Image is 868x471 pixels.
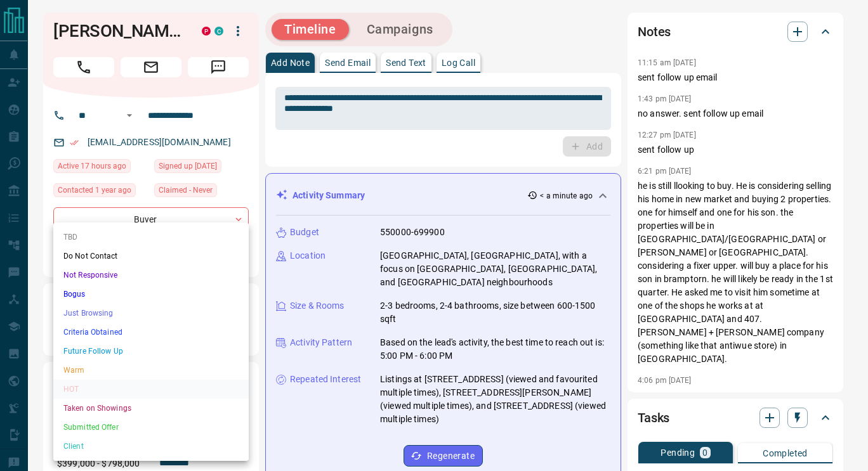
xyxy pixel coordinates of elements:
[53,247,249,266] li: Do Not Contact
[53,342,249,361] li: Future Follow Up
[53,437,249,456] li: Client
[53,418,249,437] li: Submitted Offer
[53,266,249,285] li: Not Responsive
[53,285,249,304] li: Bogus
[53,304,249,323] li: Just Browsing
[53,323,249,342] li: Criteria Obtained
[53,399,249,418] li: Taken on Showings
[53,228,249,247] li: TBD
[53,361,249,380] li: Warm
